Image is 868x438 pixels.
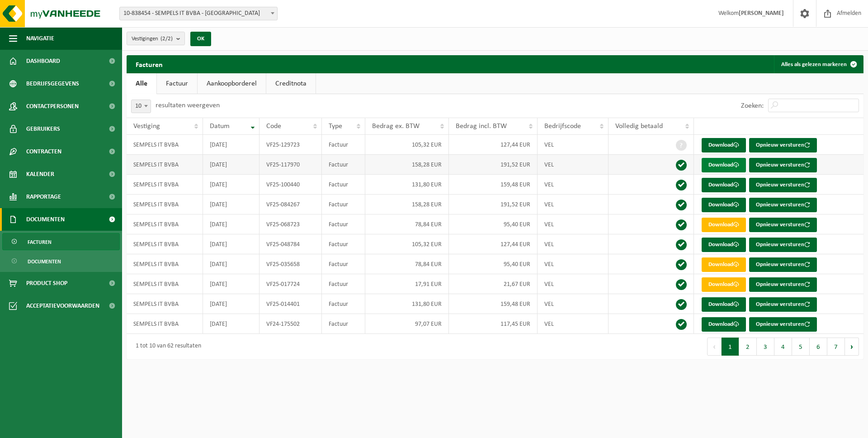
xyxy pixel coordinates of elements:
[449,135,537,155] td: 127,44 EUR
[203,274,259,294] td: [DATE]
[538,175,609,195] td: VEL
[456,123,507,130] span: Bedrag incl. BTW
[538,254,609,274] td: VEL
[127,155,203,175] td: SEMPELS IT BVBA
[749,198,817,212] button: Opnieuw versturen
[322,155,365,175] td: Factuur
[322,175,365,195] td: Factuur
[749,238,817,252] button: Opnieuw versturen
[322,254,365,274] td: Factuur
[449,214,537,234] td: 95,40 EUR
[259,314,322,334] td: VF24-175502
[702,317,746,332] a: Download
[26,140,61,163] span: Contracten
[322,135,365,155] td: Factuur
[615,123,663,130] span: Volledig betaald
[749,297,817,312] button: Opnieuw versturen
[127,32,185,45] button: Vestigingen(2/2)
[365,254,449,274] td: 78,84 EUR
[120,7,277,20] span: 10-838454 - SEMPELS IT BVBA - VLEZENBEEK
[127,234,203,254] td: SEMPELS IT BVBA
[131,100,151,113] span: 10
[26,72,79,95] span: Bedrijfsgegevens
[133,123,160,130] span: Vestiging
[132,100,151,113] span: 10
[749,158,817,172] button: Opnieuw versturen
[702,138,746,152] a: Download
[702,158,746,172] a: Download
[127,254,203,274] td: SEMPELS IT BVBA
[203,195,259,214] td: [DATE]
[538,234,609,254] td: VEL
[365,234,449,254] td: 105,32 EUR
[127,73,156,94] a: Alle
[365,175,449,195] td: 131,80 EUR
[266,73,316,94] a: Creditnota
[845,338,859,356] button: Next
[28,253,61,270] span: Documenten
[365,155,449,175] td: 158,28 EUR
[707,338,722,356] button: Previous
[127,214,203,234] td: SEMPELS IT BVBA
[702,297,746,312] a: Download
[259,135,322,155] td: VF25-129723
[739,10,784,17] strong: [PERSON_NAME]
[365,314,449,334] td: 97,07 EUR
[127,175,203,195] td: SEMPELS IT BVBA
[26,118,60,140] span: Gebruikers
[449,254,537,274] td: 95,40 EUR
[749,218,817,232] button: Opnieuw versturen
[365,274,449,294] td: 17,91 EUR
[203,294,259,314] td: [DATE]
[322,314,365,334] td: Factuur
[792,338,810,356] button: 5
[538,314,609,334] td: VEL
[132,32,173,46] span: Vestigingen
[266,123,281,130] span: Code
[2,252,120,270] a: Documenten
[538,214,609,234] td: VEL
[157,73,197,94] a: Factuur
[26,95,79,118] span: Contactpersonen
[449,314,537,334] td: 117,45 EUR
[810,338,827,356] button: 6
[26,295,99,317] span: Acceptatievoorwaarden
[749,317,817,332] button: Opnieuw versturen
[538,155,609,175] td: VEL
[127,55,172,73] h2: Facturen
[449,274,537,294] td: 21,67 EUR
[538,294,609,314] td: VEL
[702,257,746,272] a: Download
[259,234,322,254] td: VF25-048784
[538,274,609,294] td: VEL
[210,123,230,130] span: Datum
[127,274,203,294] td: SEMPELS IT BVBA
[203,214,259,234] td: [DATE]
[259,195,322,214] td: VF25-084267
[722,338,739,356] button: 1
[26,186,61,208] span: Rapportage
[365,214,449,234] td: 78,84 EUR
[26,163,54,186] span: Kalender
[329,123,342,130] span: Type
[449,155,537,175] td: 191,52 EUR
[322,294,365,314] td: Factuur
[259,274,322,294] td: VF25-017724
[259,155,322,175] td: VF25-117970
[26,208,65,231] span: Documenten
[259,294,322,314] td: VF25-014401
[538,195,609,214] td: VEL
[203,254,259,274] td: [DATE]
[372,123,420,130] span: Bedrag ex. BTW
[749,178,817,192] button: Opnieuw versturen
[365,135,449,155] td: 105,32 EUR
[757,338,774,356] button: 3
[544,123,581,130] span: Bedrijfscode
[449,234,537,254] td: 127,44 EUR
[160,36,173,42] count: (2/2)
[127,314,203,334] td: SEMPELS IT BVBA
[203,155,259,175] td: [DATE]
[127,195,203,214] td: SEMPELS IT BVBA
[774,338,792,356] button: 4
[538,135,609,155] td: VEL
